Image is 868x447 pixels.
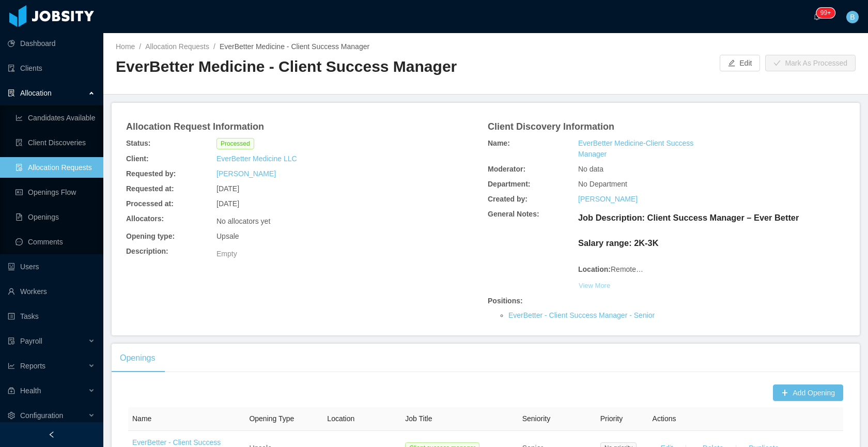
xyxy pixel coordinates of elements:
span: Job Title [405,414,432,423]
a: icon: pie-chartDashboard [8,33,95,54]
strong: Job Description: Client Success Manager – Ever Better [578,213,799,222]
span: / [213,42,215,51]
i: icon: bell [813,13,820,20]
span: Location [327,414,354,423]
a: icon: line-chartCandidates Available [16,107,95,128]
a: EverBetter Medicine LLC [216,153,297,164]
div: No allocators yet [216,216,270,227]
a: [PERSON_NAME] [578,194,638,205]
a: icon: profileTasks [8,306,95,327]
i: icon: file-protect [8,337,15,345]
span: Actions [653,414,676,423]
b: Positions: [488,297,523,305]
i: icon: setting [8,412,15,419]
span: Opening Type [249,414,294,423]
strong: Salary range: 2K-3K [578,238,658,248]
a: EverBetter Medicine-Client Success Manager [578,138,694,160]
span: Processed [216,138,254,149]
b: Name: [488,138,510,149]
a: [PERSON_NAME] [216,168,276,179]
button: icon: plusAdd Opening [773,384,843,401]
b: Opening type: [126,231,175,242]
span: Payroll [20,337,42,345]
h2: EverBetter Medicine - Client Success Manager [116,56,486,78]
p: Remote C1 English proficiency (spoken and written) [578,264,815,275]
article: Allocation Request Information [126,120,264,134]
a: icon: file-doneAllocation Requests [16,157,95,178]
i: icon: line-chart [8,362,15,369]
b: Requested by: [126,168,176,179]
article: Client Discovery Information [488,120,614,134]
span: [DATE] [216,183,239,194]
b: Status: [126,138,150,149]
span: EverBetter Medicine - Client Success Manager [220,42,369,51]
sup: 245 [816,8,835,18]
a: icon: robotUsers [8,256,95,277]
span: Configuration [20,411,63,420]
button: View More [578,277,611,294]
b: Allocators: [126,213,164,224]
span: Priority [600,414,623,423]
b: Client: [126,153,149,164]
span: Name [132,414,151,423]
a: Home [116,42,135,51]
div: Openings [112,344,164,373]
b: General Notes: [488,209,539,220]
span: Health [20,387,41,395]
b: Moderator: [488,164,525,175]
b: Requested at: [126,183,174,194]
span: No data [578,164,603,175]
i: icon: solution [8,89,15,97]
div: No Department [576,177,696,192]
a: Allocation Requests [145,42,209,51]
span: [DATE] [216,198,239,209]
span: EverBetter - Client Success Manager - Senior [508,311,655,319]
button: icon: editEdit [720,55,760,71]
span: Empty [216,250,237,258]
span: Allocation [20,89,52,97]
span: B [850,11,855,23]
b: Created by: [488,194,528,205]
a: icon: file-textOpenings [16,207,95,227]
span: / [139,42,141,51]
span: Reports [20,362,45,370]
a: icon: userWorkers [8,281,95,302]
strong: Location: [578,265,611,273]
span: Upsale [216,231,239,242]
a: icon: auditClients [8,58,95,79]
a: icon: messageComments [16,232,95,252]
a: icon: idcardOpenings Flow [16,182,95,203]
span: Seniority [522,414,550,423]
b: Processed at: [126,198,174,209]
a: icon: file-searchClient Discoveries [16,132,95,153]
b: Department: [488,179,530,190]
i: icon: medicine-box [8,387,15,394]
